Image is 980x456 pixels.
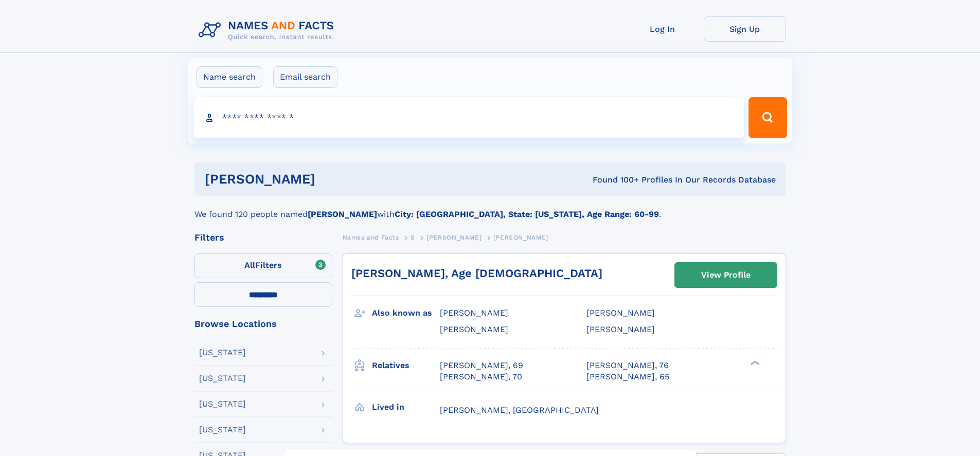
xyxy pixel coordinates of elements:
[199,374,246,382] div: [US_STATE]
[411,234,415,241] span: S
[244,260,255,270] span: All
[426,231,482,244] a: [PERSON_NAME]
[704,16,786,42] a: Sign Up
[199,349,246,357] div: [US_STATE]
[493,234,548,241] span: [PERSON_NAME]
[701,263,751,287] div: View Profile
[197,66,262,88] label: Name search
[586,324,655,334] span: [PERSON_NAME]
[308,209,377,219] b: [PERSON_NAME]
[194,319,332,329] div: Browse Locations
[199,400,246,408] div: [US_STATE]
[586,360,669,371] a: [PERSON_NAME], 76
[586,371,669,382] a: [PERSON_NAME], 65
[440,405,599,415] span: [PERSON_NAME], [GEOGRAPHIC_DATA]
[426,234,482,241] span: [PERSON_NAME]
[372,398,440,416] h3: Lived in
[440,360,523,371] a: [PERSON_NAME], 69
[395,209,659,219] b: City: [GEOGRAPHIC_DATA], State: [US_STATE], Age Range: 60-99
[194,196,786,221] div: We found 120 people named with .
[343,231,399,244] a: Names and Facts
[194,16,343,44] img: Logo Names and Facts
[440,371,522,382] a: [PERSON_NAME], 70
[273,66,337,88] label: Email search
[372,357,440,374] h3: Relatives
[351,267,602,280] a: [PERSON_NAME], Age [DEMOGRAPHIC_DATA]
[748,359,760,366] div: ❯
[199,426,246,434] div: [US_STATE]
[440,308,508,318] span: [PERSON_NAME]
[372,304,440,322] h3: Also known as
[675,263,777,287] a: View Profile
[749,97,787,138] button: Search Button
[440,324,508,334] span: [PERSON_NAME]
[621,16,704,42] a: Log In
[194,233,332,242] div: Filters
[193,97,744,138] input: search input
[454,174,776,186] div: Found 100+ Profiles In Our Records Database
[205,173,454,186] h1: [PERSON_NAME]
[586,308,655,318] span: [PERSON_NAME]
[194,253,332,278] label: Filters
[411,231,415,244] a: S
